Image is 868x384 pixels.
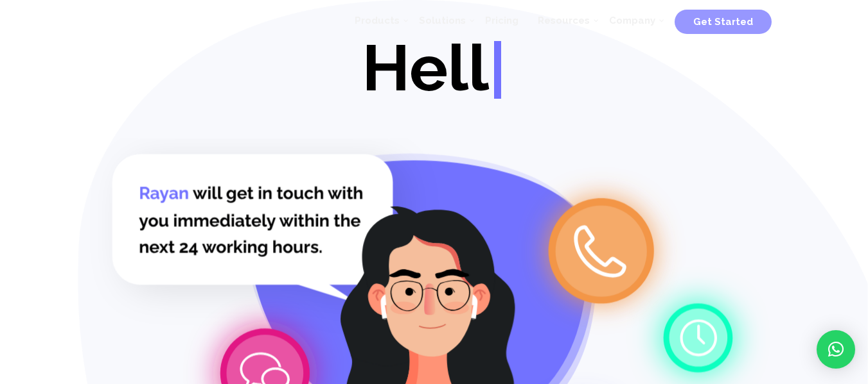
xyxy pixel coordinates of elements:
[345,1,409,40] a: Products
[693,16,753,28] span: Get Started
[599,1,665,40] a: Company
[409,1,475,40] a: Solutions
[538,15,590,26] span: Resources
[139,237,323,257] tspan: next 24 working hours.
[139,183,189,203] tspan: Rayan
[139,210,361,230] tspan: you immediately within the
[475,1,528,40] a: Pricing
[609,15,655,26] span: Company
[489,30,506,105] span: |
[193,183,364,203] tspan: will get in touch with
[362,30,489,105] span: Hell
[419,15,466,26] span: Solutions
[355,15,400,26] span: Products
[485,15,518,26] span: Pricing
[528,1,599,40] a: Resources
[675,11,772,30] a: Get Started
